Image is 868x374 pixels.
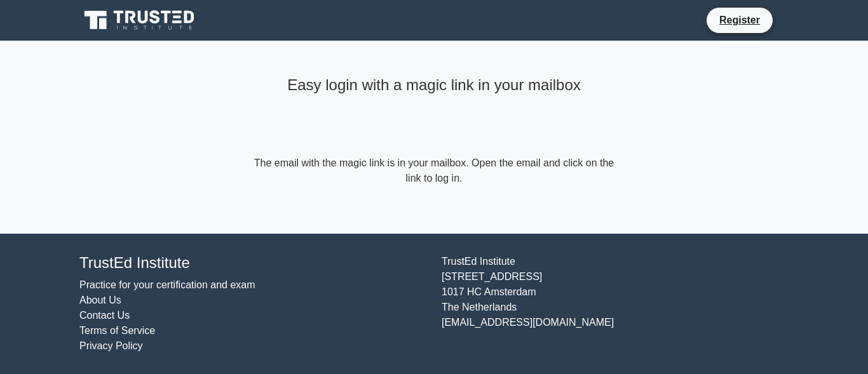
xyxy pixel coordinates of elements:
a: Privacy Policy [79,340,143,351]
form: The email with the magic link is in your mailbox. Open the email and click on the link to log in. [251,156,617,186]
h4: TrustEd Institute [79,254,426,272]
div: TrustEd Institute [STREET_ADDRESS] 1017 HC Amsterdam The Netherlands [EMAIL_ADDRESS][DOMAIN_NAME] [434,254,796,354]
a: Practice for your certification and exam [79,279,255,290]
a: Terms of Service [79,325,155,336]
a: Register [712,12,768,28]
a: About Us [79,295,121,305]
h4: Easy login with a magic link in your mailbox [251,76,617,95]
a: Contact Us [79,310,130,321]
